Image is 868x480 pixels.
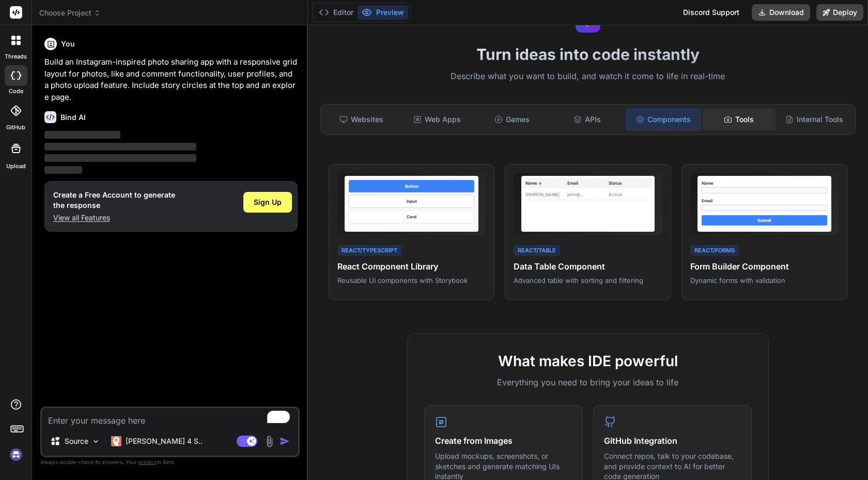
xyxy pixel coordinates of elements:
label: code [9,87,23,96]
div: Tools [703,109,776,130]
h4: Data Table Component [514,260,662,273]
p: Source [65,436,88,446]
img: attachment [263,436,275,447]
p: Reusable UI components with Storybook [337,276,486,285]
p: Advanced table with sorting and filtering [514,276,662,285]
img: Pick Models [91,437,100,446]
div: Web Apps [400,109,474,130]
div: Name ↓ [525,180,567,186]
div: Internal Tools [778,109,851,130]
div: Discord Support [677,4,746,21]
p: [PERSON_NAME] 4 S.. [126,436,203,446]
div: Input [349,194,474,208]
h4: Form Builder Component [690,260,839,273]
p: Build an Instagram-inspired photo sharing app with a responsive grid layout for photos, like and ... [44,56,298,103]
h1: Turn ideas into code instantly [314,45,862,64]
div: Name [702,180,827,186]
div: Websites [325,109,398,130]
div: APIs [551,109,624,130]
div: Button [349,180,474,192]
button: Preview [358,5,408,20]
h4: React Component Library [337,260,486,273]
label: GitHub [6,123,25,132]
div: React/Table [514,245,560,257]
span: Choose Project [39,8,101,18]
div: Email [702,198,827,204]
span: ‌ [44,143,196,151]
div: React/TypeScript [337,245,401,257]
h4: Create from Images [435,434,572,447]
div: Submit [702,215,827,226]
h1: Create a Free Account to generate the response [53,190,175,211]
div: Components [626,109,701,130]
p: Describe what you want to build, and watch it come to life in real-time [314,70,862,83]
label: threads [5,52,27,61]
h2: What makes IDE powerful [424,350,752,372]
div: Email [567,180,609,186]
div: Games [475,109,549,130]
p: Dynamic forms with validation [690,276,839,285]
div: [PERSON_NAME] [525,191,567,198]
button: Deploy [816,4,863,21]
img: signin [7,446,25,463]
button: Download [752,4,810,21]
div: React/Forms [690,245,739,257]
label: Upload [6,162,26,171]
img: Claude 4 Sonnet [111,436,121,446]
div: john@... [567,191,609,198]
span: ‌ [44,166,82,174]
p: Everything you need to bring your ideas to life [424,376,752,388]
h6: You [61,39,75,49]
span: ‌ [44,154,196,162]
div: Active [609,191,650,198]
p: View all Features [53,213,175,223]
textarea: To enrich screen reader interactions, please activate Accessibility in Grammarly extension settings [42,408,298,427]
span: privacy [138,459,157,465]
h4: GitHub Integration [604,434,741,447]
button: Editor [315,5,358,20]
p: Always double-check its answers. Your in Bind [40,457,300,467]
div: Card [349,210,474,223]
span: Sign Up [254,197,282,207]
h6: Bind AI [60,112,86,123]
span: ‌ [44,131,120,139]
img: icon [280,436,290,446]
